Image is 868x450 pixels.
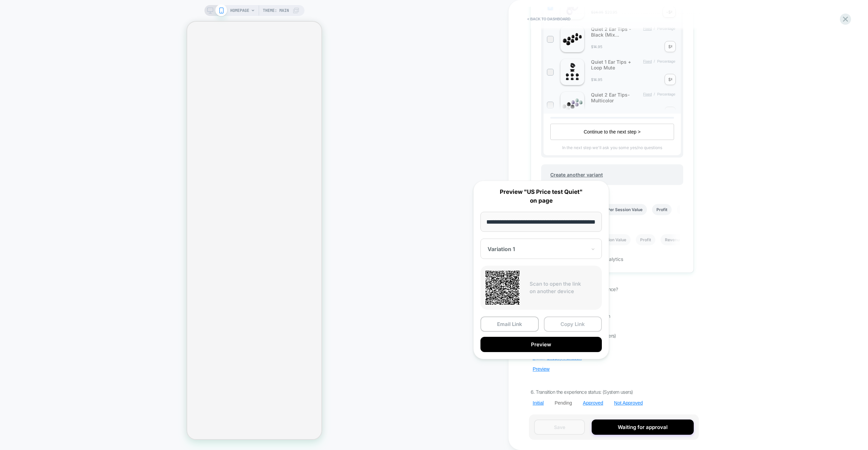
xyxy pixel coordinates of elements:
li: Profit [652,204,672,215]
button: Not Approved [612,400,645,406]
button: Email Link [480,316,539,332]
div: Approved [583,400,603,406]
div: Initial [533,400,544,406]
img: Quiet 2 Ear Tips- Multicolor [560,92,584,118]
div: Not Approved [614,400,643,406]
div: -$ [666,9,671,15]
span: In the next step we'll ask you some yes/no questions [562,145,662,152]
span: Create another variant [544,167,610,183]
span: 5. Configure the technicals (System users) [531,333,616,339]
button: Approved [581,400,605,406]
p: Preview "US Price test Quiet" on page [480,188,602,205]
button: Waiting for approval [592,420,693,435]
button: < back to dashboard [524,14,574,24]
li: Per Session Value [603,204,647,215]
button: Copy Link [544,316,602,332]
span: $24.95 [591,10,603,15]
li: Revenue [660,234,686,245]
button: Initial [531,400,546,406]
span: Theme: MAIN [263,5,289,16]
span: HOMEPAGE [230,5,249,16]
li: Profit [636,234,655,245]
img: Quiet 2 Ear Tips - Black (Mixed Sizes) [560,26,584,52]
button: Preview [531,366,552,372]
button: Save [534,420,585,435]
button: Continue to the next step > [550,124,674,140]
span: 6. Transition the experience status: (System users) [531,389,633,395]
p: Scan to open the link on another device [530,280,597,295]
button: Preview [480,337,602,352]
span: $20.95 [605,10,617,15]
li: Revenue [677,204,703,215]
img: Quiet 1 Ear Tips + Loop Mute [560,59,584,85]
